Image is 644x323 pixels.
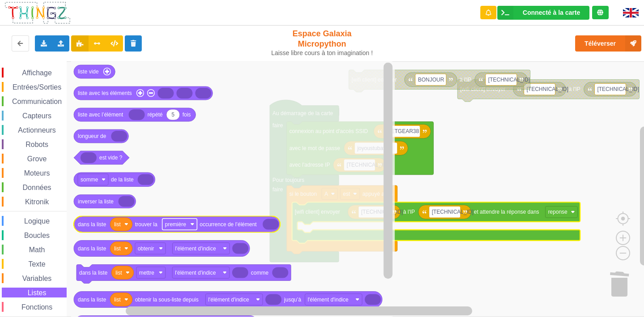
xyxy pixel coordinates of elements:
text: comme [251,270,269,276]
span: Listes [26,289,48,297]
text: list [114,221,121,228]
text: inverser la liste [78,198,114,205]
span: Moteurs [23,169,51,177]
text: liste vide [78,69,99,75]
img: thingz_logo.png [4,1,71,25]
span: Logique [23,217,51,225]
span: Entrées/Sorties [11,83,63,91]
text: [TECHNICAL_ID] [526,86,568,92]
div: Laisse libre cours à ton imagination ! [267,49,377,57]
text: liste avec les éléments [78,90,132,96]
text: BONJOUR [418,77,444,83]
text: occurrence de l’élément [200,221,257,228]
text: à l'IP [403,209,415,215]
text: dans la liste [78,245,106,252]
text: [TECHNICAL_ID] [432,209,473,215]
text: list [115,270,122,276]
text: obtenir [138,245,154,252]
text: NETGEAR38 [387,128,419,134]
span: Données [21,184,53,191]
text: à l'IP [569,86,580,92]
div: Ta base fonctionne bien ! [497,6,589,20]
text: liste avec l’élément [78,112,123,118]
span: Fonctions [20,303,54,311]
button: Téléverser [575,35,641,52]
text: et attendre la réponse dans [474,209,539,215]
text: l'élément d'indice [175,270,216,276]
text: de la liste [111,177,134,183]
span: Kitronik [24,198,50,206]
span: Actionneurs [17,126,57,134]
text: dans la liste [78,297,106,303]
text: est vide ? [99,155,123,161]
text: [TECHNICAL_ID] [488,77,530,83]
text: dans la liste [78,221,106,228]
text: dans la liste [79,270,108,276]
text: l'élément d'indice [175,245,216,252]
text: à l'IP [460,77,471,83]
span: Communication [11,98,63,105]
text: longueur de [78,133,106,139]
text: l'élément d'indice [308,297,349,303]
div: Connecté à la carte [523,9,580,16]
img: gb.png [623,8,639,17]
span: Robots [24,141,50,148]
text: obtenir la sous-liste depuis [135,297,199,303]
text: répété [148,112,163,118]
text: fois [182,112,191,118]
div: Espace Galaxia Micropython [267,29,377,57]
text: 5 [171,112,174,118]
text: première [165,221,186,228]
text: list [114,245,121,252]
text: reponse [548,209,568,215]
text: mettre [139,270,154,276]
span: Boucles [23,232,51,239]
text: somme [80,177,98,183]
text: jusqu’à [284,297,301,303]
span: Capteurs [21,112,53,120]
span: Math [28,246,47,254]
span: Variables [21,275,53,282]
text: l'élément d'indice [208,297,250,303]
text: list [114,297,121,303]
text: [wifi client] envoyer [352,77,397,83]
span: Grove [26,155,48,163]
text: [wifi client] envoyer [460,86,505,92]
text: trouver la [135,221,157,228]
text: [TECHNICAL_ID] [597,86,639,92]
span: Texte [27,260,47,268]
span: Affichage [21,69,53,77]
div: Tu es connecté au serveur de création de Thingz [592,6,609,19]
